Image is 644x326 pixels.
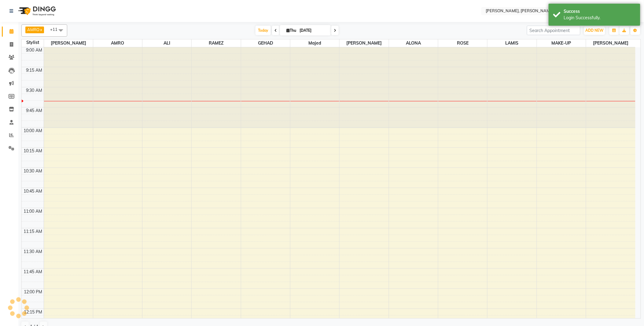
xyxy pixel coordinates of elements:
span: MAKE-UP [537,39,586,47]
span: RAMEZ [192,39,241,47]
span: Thu [285,28,298,33]
div: 10:00 AM [23,128,44,134]
span: AMRO [93,39,142,47]
div: 10:30 AM [23,168,44,174]
span: [PERSON_NAME] [340,39,388,47]
div: Success [564,8,636,15]
div: 10:45 AM [23,188,44,194]
span: ALI [142,39,191,47]
div: 12:00 PM [23,289,44,295]
div: 9:15 AM [25,67,44,74]
div: 9:00 AM [25,47,44,53]
div: 11:15 AM [23,228,44,235]
span: ALONA [389,39,438,47]
div: 11:00 AM [23,208,44,215]
span: GEHAD [241,39,290,47]
span: +11 [50,27,62,32]
span: AMRO [27,27,39,32]
input: Search Appointment [527,26,580,35]
div: 10:15 AM [23,148,44,154]
span: Majed [290,39,339,47]
div: Login Successfully. [564,15,636,21]
div: 9:30 AM [25,87,44,94]
div: 9:45 AM [25,107,44,114]
button: ADD NEW [584,26,605,35]
span: [PERSON_NAME] [586,39,635,47]
div: 11:30 AM [23,248,44,255]
span: Today [256,26,271,35]
div: 12:15 PM [23,309,44,315]
div: 11:45 AM [23,269,44,275]
a: x [39,27,42,32]
span: [PERSON_NAME] [44,39,93,47]
span: LAMIS [488,39,536,47]
img: logo [16,2,57,20]
span: ROSE [438,39,487,47]
span: ADD NEW [586,28,604,33]
input: 2025-09-04 [298,26,328,35]
div: Stylist [22,39,44,46]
